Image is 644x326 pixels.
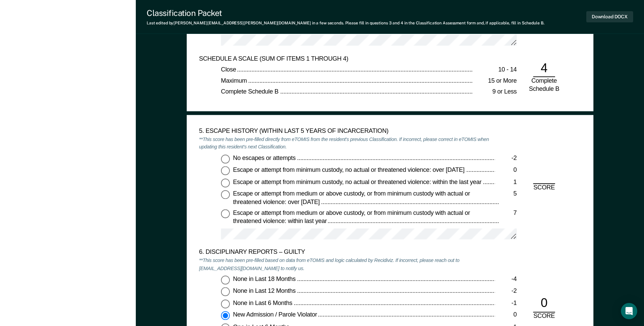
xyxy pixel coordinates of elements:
[533,61,555,77] div: 4
[199,257,459,271] em: **This score has been pre-filled based on data from eTOMIS and logic calculated by Recidiviz. If ...
[499,209,516,218] div: 7
[528,184,560,192] div: SCORE
[473,66,517,74] div: 10 - 14
[233,209,470,224] span: Escape or attempt from medium or above custody, or from minimum custody with actual or threatened...
[221,77,248,84] span: Maximum
[199,249,495,257] div: 6. DISCIPLINARY REPORTS – GUILTY
[495,166,517,175] div: 0
[233,300,293,306] span: None in Last 6 Months
[586,11,633,22] button: Download DOCX
[312,21,343,25] span: in a few seconds
[473,77,517,85] div: 15 or More
[221,276,230,285] input: None in Last 18 Months-4
[533,296,555,312] div: 0
[528,77,560,93] div: Complete Schedule B
[221,178,230,187] input: Escape or attempt from minimum custody, no actual or threatened violence: within the last year1
[233,178,483,185] span: Escape or attempt from minimum custody, no actual or threatened violence: within the last year
[147,8,544,18] div: Classification Packet
[495,311,517,320] div: 0
[221,311,230,320] input: New Admission / Parole Violator0
[495,276,517,284] div: -4
[233,311,318,318] span: New Admission / Parole Violator
[495,300,517,308] div: -1
[495,155,517,163] div: -2
[528,312,560,321] div: SCORE
[499,190,517,199] div: 5
[233,288,297,294] span: None in Last 12 Months
[199,127,495,136] div: 5. ESCAPE HISTORY (WITHIN LAST 5 YEARS OF INCARCERATION)
[473,88,517,96] div: 9 or Less
[221,166,230,175] input: Escape or attempt from minimum custody, no actual or threatened violence: over [DATE]0
[621,303,637,319] div: Open Intercom Messenger
[221,155,230,163] input: No escapes or attempts-2
[221,209,230,218] input: Escape or attempt from medium or above custody, or from minimum custody with actual or threatened...
[147,21,544,25] div: Last edited by [PERSON_NAME][EMAIL_ADDRESS][PERSON_NAME][DOMAIN_NAME] . Please fill in questions ...
[233,276,297,283] span: None in Last 18 Months
[221,300,230,308] input: None in Last 6 Months-1
[221,88,280,95] span: Complete Schedule B
[495,178,517,186] div: 1
[199,55,495,63] div: SCHEDULE A SCALE (SUM OF ITEMS 1 THROUGH 4)
[495,288,517,296] div: -2
[221,66,237,73] span: Close
[233,190,470,205] span: Escape or attempt from medium or above custody, or from minimum custody with actual or threatened...
[221,288,230,297] input: None in Last 12 Months-2
[233,155,297,161] span: No escapes or attempts
[221,190,230,199] input: Escape or attempt from medium or above custody, or from minimum custody with actual or threatened...
[233,166,466,173] span: Escape or attempt from minimum custody, no actual or threatened violence: over [DATE]
[199,136,489,150] em: **This score has been pre-filled directly from eTOMIS from the resident's previous Classification...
